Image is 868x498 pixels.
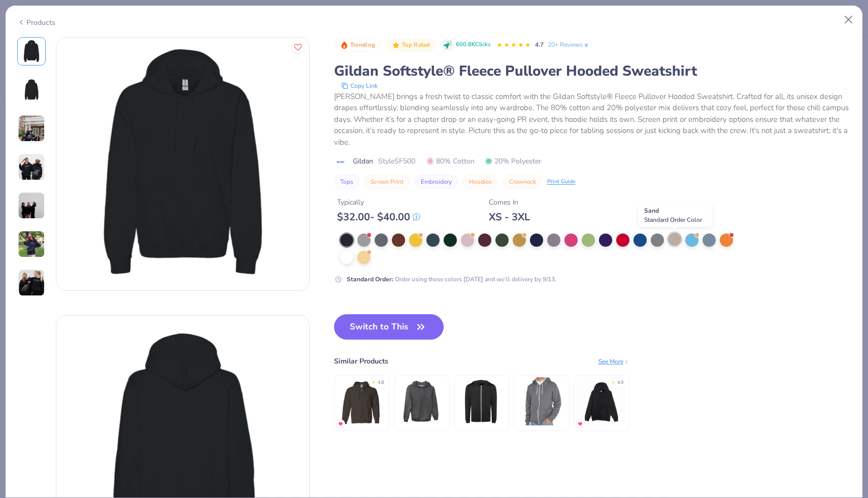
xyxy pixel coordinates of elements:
[577,377,625,425] img: Lane Seven Unisex Premium Pullover Hooded Sweatshirt
[387,39,436,52] button: Badge Button
[535,41,544,49] span: 4.7
[392,41,400,49] img: Top Rated sort
[334,91,851,148] div: [PERSON_NAME] brings a fresh twist to classic comfort with the Gildan Softstyle® Fleece Pullover ...
[350,42,375,48] span: Trending
[548,40,590,49] a: 20+ Reviews
[489,211,530,223] div: XS - 3XL
[617,379,623,386] div: 4.9
[611,379,615,383] div: ★
[426,156,475,167] span: 80% Cotton
[598,357,629,366] div: See More
[18,115,45,142] img: User generated content
[372,379,376,383] div: ★
[839,10,858,29] button: Close
[547,178,576,186] div: Print Guide
[463,175,498,189] button: Hoodies
[517,377,565,425] img: Los Angeles Apparel Flex Fleece Zip Up Hoodie
[337,211,420,223] div: $ 32.00 - $ 40.00
[334,158,348,166] img: brand logo
[353,156,373,167] span: Gildan
[457,377,506,425] img: Threadfast Apparel Unisex Triblend Full-Zip Light Hoodie
[18,230,45,258] img: User generated content
[644,216,702,224] span: Standard Order Color
[17,17,55,28] div: Products
[335,39,381,52] button: Badge Button
[347,275,393,283] strong: Standard Order :
[337,197,420,208] div: Typically
[402,42,430,48] span: Top Rated
[364,175,410,189] button: Screen Print
[334,356,388,367] div: Similar Products
[415,175,458,189] button: Embroidery
[456,41,490,49] span: 600.8K Clicks
[18,153,45,181] img: User generated content
[338,81,381,91] button: copy to clipboard
[19,78,44,102] img: Back
[397,377,446,425] img: Threadfast Apparel Unisex Ultimate Fleece Pullover Hooded Sweatshirt
[340,41,348,49] img: Trending sort
[291,41,305,54] button: Like
[18,269,45,296] img: User generated content
[19,39,44,63] img: Front
[639,204,712,227] div: Sand
[496,37,531,53] div: 4.7 Stars
[334,314,444,340] button: Switch to This
[577,421,583,427] img: MostFav.gif
[378,379,384,386] div: 4.8
[334,61,851,81] div: Gildan Softstyle® Fleece Pullover Hooded Sweatshirt
[338,421,344,427] img: MostFav.gif
[347,275,556,284] div: Order using these colors [DATE] and we’ll delivery by 9/13.
[334,175,359,189] button: Tops
[378,156,415,167] span: Style SF500
[489,197,530,208] div: Comes In
[56,38,309,290] img: Front
[338,377,386,425] img: Gildan Heavy Blend 50/50 Full-Zip Hooded Sweatshirt
[503,175,542,189] button: Crewneck
[485,156,541,167] span: 20% Polyester
[18,192,45,219] img: User generated content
